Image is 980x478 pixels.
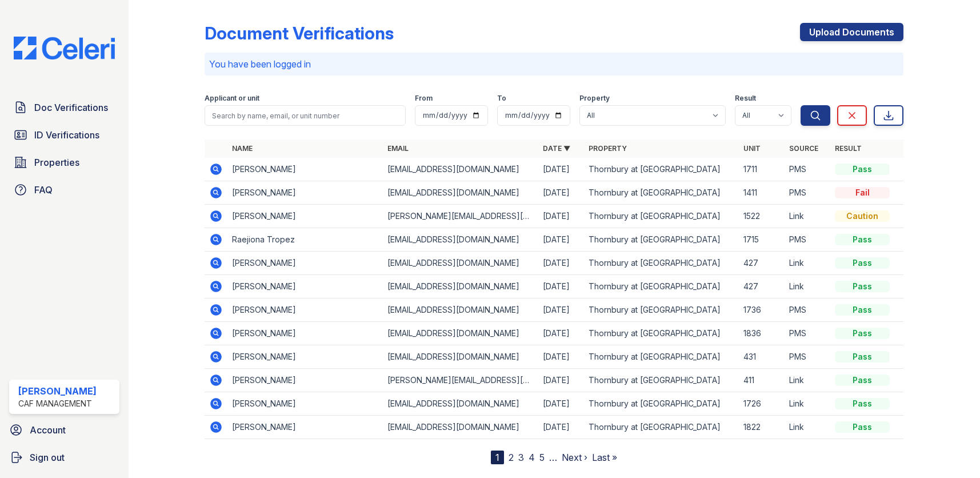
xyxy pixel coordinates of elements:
td: [EMAIL_ADDRESS][DOMAIN_NAME] [383,181,538,205]
a: Properties [9,151,119,174]
label: Property [579,94,610,103]
div: CAF Management [18,398,97,409]
td: [PERSON_NAME] [227,369,383,392]
td: [EMAIL_ADDRESS][DOMAIN_NAME] [383,228,538,252]
td: Link [785,416,830,439]
td: PMS [785,181,830,205]
td: Link [785,275,830,298]
td: [DATE] [538,298,584,322]
td: PMS [785,228,830,252]
td: 1726 [739,392,785,416]
span: FAQ [34,183,53,197]
td: Link [785,205,830,228]
div: Pass [835,281,890,292]
label: Applicant or unit [205,94,259,103]
span: Doc Verifications [34,101,108,114]
td: 1522 [739,205,785,228]
td: [PERSON_NAME] [227,181,383,205]
td: [EMAIL_ADDRESS][DOMAIN_NAME] [383,416,538,439]
span: ID Verifications [34,128,99,142]
td: Raejiona Tropez [227,228,383,252]
td: Thornbury at [GEOGRAPHIC_DATA] [584,369,739,392]
td: Thornbury at [GEOGRAPHIC_DATA] [584,392,739,416]
td: PMS [785,322,830,345]
td: Thornbury at [GEOGRAPHIC_DATA] [584,205,739,228]
div: Pass [835,164,890,175]
td: [DATE] [538,345,584,369]
span: Account [30,423,66,437]
div: 1 [491,451,504,464]
td: [PERSON_NAME][EMAIL_ADDRESS][PERSON_NAME][DOMAIN_NAME] [383,369,538,392]
td: [PERSON_NAME] [227,205,383,228]
td: [DATE] [538,252,584,275]
td: [DATE] [538,228,584,252]
a: Sign out [5,446,124,469]
td: 427 [739,252,785,275]
a: 3 [518,452,524,463]
td: [EMAIL_ADDRESS][DOMAIN_NAME] [383,158,538,181]
td: [PERSON_NAME] [227,345,383,369]
a: 2 [509,452,514,463]
span: … [549,451,557,464]
td: [DATE] [538,369,584,392]
td: [DATE] [538,275,584,298]
a: Account [5,419,124,441]
a: Doc Verifications [9,96,119,119]
a: Property [589,144,627,153]
div: Pass [835,398,890,409]
td: Thornbury at [GEOGRAPHIC_DATA] [584,228,739,252]
td: Thornbury at [GEOGRAPHIC_DATA] [584,416,739,439]
td: [PERSON_NAME] [227,252,383,275]
div: Pass [835,328,890,339]
td: Thornbury at [GEOGRAPHIC_DATA] [584,322,739,345]
td: Thornbury at [GEOGRAPHIC_DATA] [584,298,739,322]
td: [PERSON_NAME] [227,322,383,345]
td: Thornbury at [GEOGRAPHIC_DATA] [584,158,739,181]
label: Result [735,94,756,103]
a: FAQ [9,178,119,201]
a: Last » [592,452,617,463]
td: 1736 [739,298,785,322]
td: 1711 [739,158,785,181]
td: [PERSON_NAME] [227,275,383,298]
td: [EMAIL_ADDRESS][DOMAIN_NAME] [383,392,538,416]
div: Caution [835,210,890,222]
div: Pass [835,234,890,245]
td: Link [785,252,830,275]
div: Pass [835,351,890,363]
td: 1411 [739,181,785,205]
a: Upload Documents [800,23,903,41]
td: [PERSON_NAME] [227,298,383,322]
td: PMS [785,158,830,181]
td: [DATE] [538,181,584,205]
td: Thornbury at [GEOGRAPHIC_DATA] [584,181,739,205]
td: [EMAIL_ADDRESS][DOMAIN_NAME] [383,252,538,275]
td: [DATE] [538,392,584,416]
div: Pass [835,257,890,269]
td: [EMAIL_ADDRESS][DOMAIN_NAME] [383,322,538,345]
a: ID Verifications [9,124,119,146]
td: Thornbury at [GEOGRAPHIC_DATA] [584,275,739,298]
img: CE_Logo_Blue-a8612792a0a2168367f1c8372b55b34899dd931a85d93a1a3d3e32e68fde9ad4.png [5,37,124,59]
td: [EMAIL_ADDRESS][DOMAIN_NAME] [383,298,538,322]
td: [DATE] [538,322,584,345]
div: Fail [835,187,890,198]
label: To [497,94,506,103]
span: Sign out [30,451,65,464]
td: [PERSON_NAME] [227,158,383,181]
td: [PERSON_NAME] [227,392,383,416]
td: [DATE] [538,158,584,181]
td: [DATE] [538,205,584,228]
td: Thornbury at [GEOGRAPHIC_DATA] [584,345,739,369]
input: Search by name, email, or unit number [205,105,406,126]
td: 1715 [739,228,785,252]
label: From [415,94,433,103]
a: Email [387,144,409,153]
p: You have been logged in [209,57,899,71]
a: 4 [529,452,535,463]
td: 1836 [739,322,785,345]
a: Unit [743,144,761,153]
div: [PERSON_NAME] [18,384,97,398]
a: Name [232,144,253,153]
